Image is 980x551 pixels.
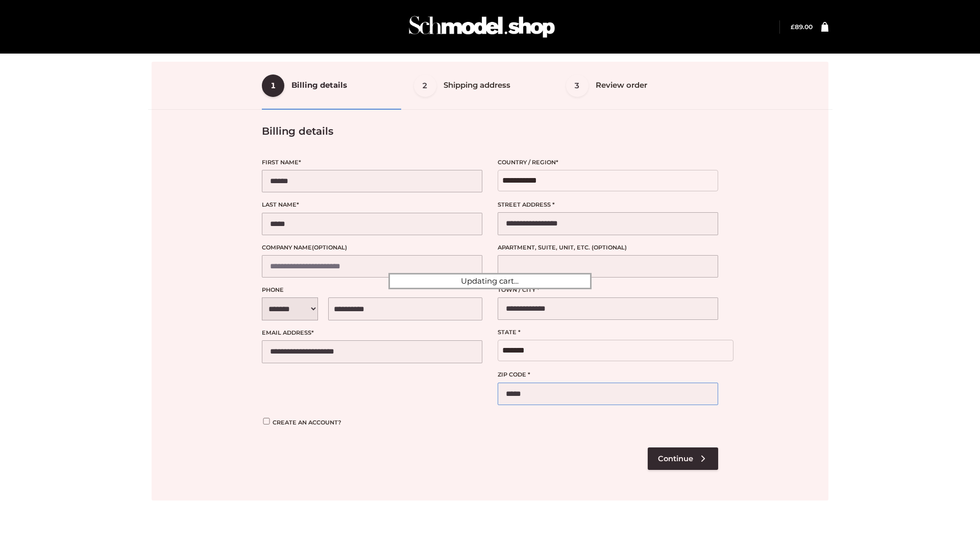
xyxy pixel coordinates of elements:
span: £ [791,23,795,31]
bdi: 89.00 [791,23,813,31]
a: £89.00 [791,23,813,31]
img: Schmodel Admin 964 [405,7,558,47]
div: Updating cart... [388,273,592,289]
